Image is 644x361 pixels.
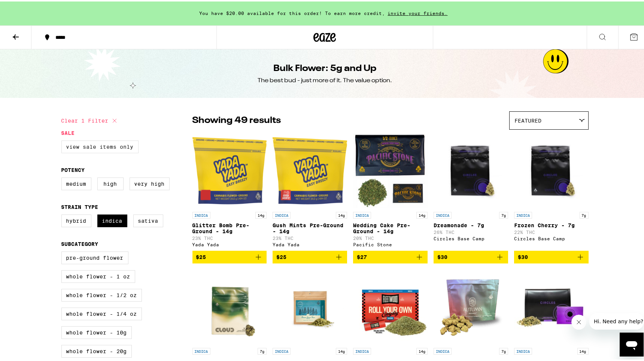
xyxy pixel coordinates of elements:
[273,241,347,246] div: Yada Yada
[353,132,428,249] a: Open page for Wedding Cake Pre-Ground - 14g from Pacific Stone
[61,110,119,129] button: Clear 1 filter
[273,61,376,74] h1: Bulk Flower: 5g and Up
[499,210,508,217] p: 7g
[61,129,75,135] legend: Sale
[61,250,128,263] label: Pre-ground Flower
[273,221,347,233] p: Gush Mints Pre-Ground - 14g
[416,346,428,353] p: 14g
[385,9,450,14] span: invite your friends.
[514,235,589,240] div: Circles Base Camp
[499,346,508,353] p: 7g
[434,210,452,217] p: INDICA
[620,331,644,355] iframe: Button to launch messaging window
[273,268,347,343] img: Humboldt Farms - Original Glue Preground - 14g
[61,325,132,337] label: Whole Flower - 10g
[353,132,428,207] img: Pacific Stone - Wedding Cake Pre-Ground - 14g
[514,228,589,233] p: 22% THC
[273,346,291,353] p: INDICA
[192,132,267,207] img: Yada Yada - Glitter Bomb Pre-Ground - 14g
[514,132,589,207] img: Circles Base Camp - Frozen Cherry - 7g
[434,221,508,227] p: Dreamonade - 7g
[61,240,98,246] legend: Subcategory
[514,268,589,343] img: Circles Base Camp - Blueberry Pre-Ground - 14g
[97,176,124,189] label: High
[273,132,347,207] img: Yada Yada - Gush Mints Pre-Ground - 14g
[434,235,508,240] div: Circles Base Camp
[571,313,586,328] iframe: Close message
[192,210,210,217] p: INDICA
[353,241,428,246] div: Pacific Stone
[273,234,347,239] p: 23% THC
[353,249,428,262] button: Add to bag
[61,166,85,172] legend: Potency
[196,253,206,259] span: $25
[273,132,347,249] a: Open page for Gush Mints Pre-Ground - 14g from Yada Yada
[353,210,371,217] p: INDICA
[514,221,589,227] p: Frozen Cherry - 7g
[200,9,385,14] span: You have $20.00 available for this order! To earn more credit,
[589,312,644,328] iframe: Message from company
[514,132,589,249] a: Open page for Frozen Cherry - 7g from Circles Base Camp
[518,253,528,259] span: $30
[353,268,428,343] img: Fleetwood - Alien OG x Garlic Cookies Pre-Ground - 14g
[192,221,267,233] p: Glitter Bomb Pre-Ground - 14g
[61,306,142,319] label: Whole Flower - 1/4 oz
[61,176,91,189] label: Medium
[353,346,371,353] p: INDICA
[133,213,163,226] label: Sativa
[434,346,452,353] p: INDICA
[97,213,127,226] label: Indica
[353,221,428,233] p: Wedding Cake Pre-Ground - 14g
[192,132,267,249] a: Open page for Glitter Bomb Pre-Ground - 14g from Yada Yada
[192,113,281,126] p: Showing 49 results
[192,249,267,262] button: Add to bag
[192,234,267,239] p: 23% THC
[434,268,508,343] img: Autumn Brands - Smackers - 7g
[434,228,508,233] p: 26% THC
[61,213,91,226] label: Hybrid
[258,75,392,83] div: The best bud - just more of it. The value option.
[61,343,132,356] label: Whole Flower - 20g
[514,346,532,353] p: INDICA
[434,249,508,262] button: Add to bag
[192,241,267,246] div: Yada Yada
[336,210,347,217] p: 14g
[273,249,347,262] button: Add to bag
[357,253,367,259] span: $27
[514,249,589,262] button: Add to bag
[273,210,291,217] p: INDICA
[580,210,589,217] p: 7g
[434,132,508,249] a: Open page for Dreamonade - 7g from Circles Base Camp
[353,234,428,239] p: 20% THC
[61,269,135,281] label: Whole Flower - 1 oz
[192,268,267,343] img: Cloud - Ice Cream Cake - 7g
[130,176,170,189] label: Very High
[514,210,532,217] p: INDICA
[192,346,210,353] p: INDICA
[258,346,267,353] p: 7g
[61,139,139,152] label: View Sale Items Only
[61,287,142,300] label: Whole Flower - 1/2 oz
[437,253,447,259] span: $30
[336,346,347,353] p: 14g
[276,253,286,259] span: $25
[434,132,508,207] img: Circles Base Camp - Dreamonade - 7g
[577,346,589,353] p: 14g
[416,210,428,217] p: 14g
[255,210,267,217] p: 14g
[515,116,542,122] span: Featured
[61,203,98,209] legend: Strain Type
